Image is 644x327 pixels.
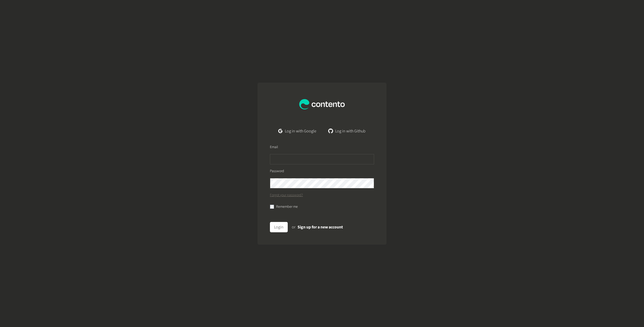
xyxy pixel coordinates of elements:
label: Remember me [276,204,298,210]
label: Email [270,145,278,150]
button: Login [270,222,288,232]
a: Log in with Google [274,126,320,136]
span: or [292,224,295,230]
a: Sign up for a new account [298,224,343,230]
a: Forgot your password? [270,193,303,198]
a: Log in with Github [325,126,370,136]
label: Password [270,169,284,174]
